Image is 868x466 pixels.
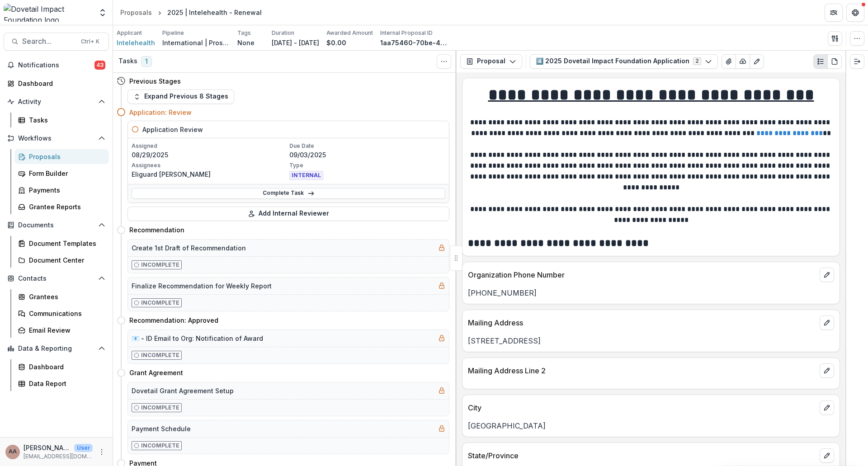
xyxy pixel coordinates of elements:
[468,269,816,280] p: Organization Phone Number
[825,4,843,22] button: Partners
[468,335,834,346] p: [STREET_ADDRESS]
[29,309,102,318] div: Communications
[820,400,834,415] button: edit
[460,54,522,69] button: Proposal
[289,161,445,169] p: Type
[132,188,445,199] a: Complete Task
[18,221,94,229] span: Documents
[129,225,184,235] h4: Recommendation
[846,4,864,22] button: Get Help
[272,29,294,37] p: Duration
[4,58,109,72] button: Notifications43
[29,325,102,335] div: Email Review
[141,56,152,67] span: 1
[29,152,102,161] div: Proposals
[468,402,816,413] p: City
[29,169,102,178] div: Form Builder
[380,29,433,37] p: Internal Proposal ID
[141,404,179,412] p: Incomplete
[4,218,109,232] button: Open Documents
[141,442,179,450] p: Incomplete
[132,142,288,150] p: Assigned
[29,185,102,195] div: Payments
[326,38,346,47] p: $0.00
[141,261,179,269] p: Incomplete
[722,54,736,69] button: View Attached Files
[117,6,265,19] nav: breadcrumb
[24,452,93,461] p: [EMAIL_ADDRESS][DOMAIN_NAME]
[289,171,323,180] span: INTERNAL
[132,281,272,291] h5: Finalize Recommendation for Weekly Report
[132,243,246,253] h5: Create 1st Draft of Recommendation
[14,253,109,268] a: Document Center
[132,161,288,169] p: Assignees
[14,199,109,214] a: Grantee Reports
[820,268,834,282] button: edit
[4,131,109,146] button: Open Workflows
[29,115,102,125] div: Tasks
[118,57,137,65] h3: Tasks
[162,38,230,47] p: International | Prospects Pipeline
[14,289,109,304] a: Grantees
[14,376,109,391] a: Data Report
[4,341,109,356] button: Open Data & Reporting
[22,37,75,46] span: Search...
[132,424,191,433] h5: Payment Schedule
[827,54,842,69] button: PDF view
[127,89,234,104] button: Expand Previous 8 Stages
[468,317,816,328] p: Mailing Address
[29,202,102,212] div: Grantee Reports
[18,61,94,69] span: Notifications
[167,8,262,17] div: 2025 | Intelehealth - Renewal
[289,150,445,160] p: 09/03/2025
[437,54,451,69] button: Toggle View Cancelled Tasks
[14,183,109,198] a: Payments
[820,448,834,463] button: edit
[18,345,94,353] span: Data & Reporting
[4,33,109,51] button: Search...
[29,239,102,248] div: Document Templates
[18,135,94,142] span: Workflows
[117,38,155,47] a: Intelehealth
[129,76,181,86] h4: Previous Stages
[14,236,109,251] a: Document Templates
[129,315,218,325] h4: Recommendation: Approved
[272,38,319,47] p: [DATE] - [DATE]
[468,420,834,431] p: [GEOGRAPHIC_DATA]
[530,54,718,69] button: 4️⃣ 2025 Dovetail Impact Foundation Application2
[18,98,94,106] span: Activity
[820,315,834,330] button: edit
[14,306,109,321] a: Communications
[326,29,373,37] p: Awarded Amount
[132,334,263,343] h5: 📧 - ID Email to Org: Notification of Award
[94,61,105,70] span: 43
[18,275,94,282] span: Contacts
[4,76,109,91] a: Dashboard
[14,323,109,338] a: Email Review
[96,4,109,22] button: Open entity switcher
[4,4,93,22] img: Dovetail Impact Foundation logo
[117,6,156,19] a: Proposals
[14,166,109,181] a: Form Builder
[468,287,834,298] p: [PHONE_NUMBER]
[14,113,109,127] a: Tasks
[29,292,102,301] div: Grantees
[4,271,109,286] button: Open Contacts
[813,54,828,69] button: Plaintext view
[162,29,184,37] p: Pipeline
[120,8,152,17] div: Proposals
[96,447,107,457] button: More
[142,125,203,134] h5: Application Review
[237,29,251,37] p: Tags
[9,449,17,455] div: Amit Antony Alex
[129,108,192,117] h4: Application: Review
[750,54,764,69] button: Edit as form
[29,255,102,265] div: Document Center
[380,38,448,47] p: 1aa75460-70be-4d0a-a469-222c9f4563fc
[74,444,93,452] p: User
[24,443,71,452] p: [PERSON_NAME] [PERSON_NAME]
[127,207,449,221] button: Add Internal Reviewer
[79,37,101,47] div: Ctrl + K
[132,386,234,395] h5: Dovetail Grant Agreement Setup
